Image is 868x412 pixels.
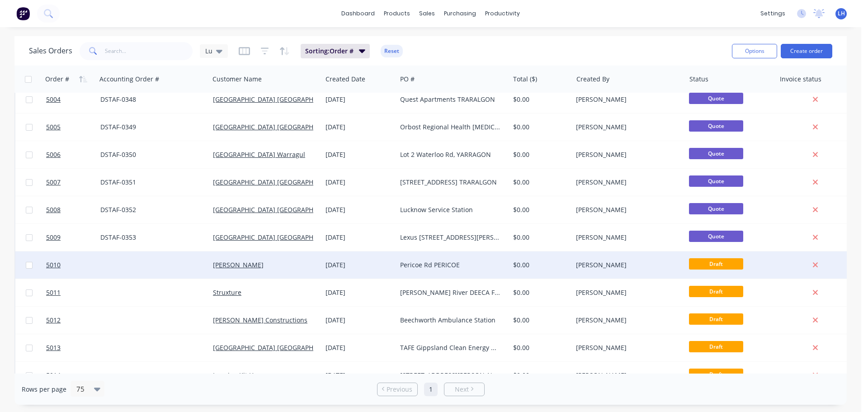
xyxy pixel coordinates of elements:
a: 5008 [46,196,100,223]
div: sales [415,7,439,20]
button: Reset [381,45,403,57]
div: Pericoe Rd PERICOE [400,260,500,270]
a: [GEOGRAPHIC_DATA] [GEOGRAPHIC_DATA] [213,123,340,131]
div: [DATE] [325,150,393,159]
span: Lu [205,46,212,56]
span: Quote [689,175,743,187]
span: Rows per page [22,385,66,394]
div: [DATE] [325,316,393,325]
ul: Pagination [373,383,488,396]
a: [GEOGRAPHIC_DATA] Warragul [213,150,305,159]
a: 5006 [46,141,100,168]
span: Next [455,385,469,394]
a: 5004 [46,86,100,113]
span: Draft [689,341,743,352]
div: [PERSON_NAME] [576,316,676,325]
div: Lucknow Service Station [400,205,500,214]
div: settings [756,7,790,20]
div: [PERSON_NAME] [576,371,676,380]
span: Quote [689,231,743,242]
a: Previous page [377,385,417,394]
div: [DATE] [325,371,393,380]
div: TAFE Gippsland Clean Energy Centre [400,343,500,352]
div: [PERSON_NAME] [576,95,676,104]
a: [GEOGRAPHIC_DATA] [GEOGRAPHIC_DATA] [213,95,340,104]
a: DSTAF-0351 [100,178,136,186]
div: [DATE] [325,343,393,352]
div: Beechworth Ambulance Station [400,316,500,325]
div: [DATE] [325,178,393,187]
div: Total ($) [513,75,537,84]
span: LH [838,9,845,18]
a: [PERSON_NAME] Constructions [213,316,307,324]
div: [DATE] [325,123,393,132]
a: Imagine Kit Homes [213,371,270,379]
div: [PERSON_NAME] [576,205,676,214]
a: [PERSON_NAME] [213,260,264,269]
div: [DATE] [325,205,393,214]
div: products [379,7,415,20]
div: Lexus [STREET_ADDRESS][PERSON_NAME] [400,233,500,242]
span: 5008 [46,205,61,214]
a: dashboard [337,7,379,20]
a: 5011 [46,279,100,306]
span: 5004 [46,95,61,104]
a: Next page [444,385,484,394]
div: $0.00 [513,343,566,352]
div: $0.00 [513,233,566,242]
div: [PERSON_NAME] [576,260,676,270]
a: DSTAF-0349 [100,123,136,131]
a: 5014 [46,362,100,389]
span: Draft [689,369,743,380]
div: $0.00 [513,150,566,159]
div: $0.00 [513,205,566,214]
span: Previous [387,385,412,394]
div: purchasing [439,7,481,20]
img: Factory [16,7,30,20]
a: 5009 [46,224,100,251]
div: [PERSON_NAME] [576,150,676,159]
div: Created Date [325,75,365,84]
div: [PERSON_NAME] [576,343,676,352]
div: Orbost Regional Health [MEDICAL_DATA] - Wall Frames [400,123,500,132]
div: [PERSON_NAME] [576,178,676,187]
input: Search... [105,42,193,60]
div: $0.00 [513,288,566,297]
span: Quote [689,120,743,132]
div: $0.00 [513,371,566,380]
a: 5013 [46,334,100,361]
div: $0.00 [513,316,566,325]
div: [STREET_ADDRESS] TRARALGON [400,178,500,187]
div: [PERSON_NAME] [576,288,676,297]
div: $0.00 [513,95,566,104]
div: [DATE] [325,288,393,297]
div: [PERSON_NAME] [576,123,676,132]
a: DSTAF-0350 [100,150,136,159]
button: Sorting:Order # [301,44,370,58]
div: $0.00 [513,260,566,270]
div: [DATE] [325,95,393,104]
span: 5009 [46,233,61,242]
span: Draft [689,313,743,325]
span: Quote [689,203,743,214]
div: productivity [481,7,524,20]
div: [DATE] [325,233,393,242]
span: Quote [689,93,743,104]
div: Created By [576,75,609,84]
div: [PERSON_NAME] [576,233,676,242]
span: Quote [689,148,743,159]
div: Customer Name [212,75,262,84]
div: [DATE] [325,260,393,270]
a: [GEOGRAPHIC_DATA] [GEOGRAPHIC_DATA] [213,178,340,186]
a: 5007 [46,169,100,196]
h1: Sales Orders [29,47,72,55]
span: 5014 [46,371,61,380]
span: Draft [689,258,743,270]
a: [GEOGRAPHIC_DATA] [GEOGRAPHIC_DATA] [213,233,340,242]
a: DSTAF-0352 [100,205,136,214]
a: 5012 [46,307,100,334]
a: 5010 [46,251,100,279]
a: 5005 [46,114,100,141]
button: Options [732,44,777,58]
span: 5012 [46,316,61,325]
